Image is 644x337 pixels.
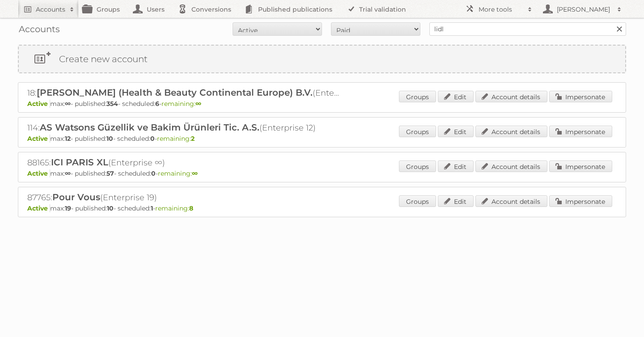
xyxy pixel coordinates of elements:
span: remaining: [157,135,195,143]
h2: 114: (Enterprise 12) [27,122,340,134]
h2: Accounts [36,5,65,14]
strong: ∞ [65,100,71,108]
a: Edit [438,91,474,102]
span: remaining: [161,100,201,108]
span: AS Watsons Güzellik ve Bakim Ürünleri Tic. A.S. [40,122,259,133]
a: Create new account [19,46,625,72]
span: Pour Vous [52,192,100,202]
p: max: - published: - scheduled: - [27,100,617,108]
strong: 57 [106,169,114,177]
h2: 87765: (Enterprise 19) [27,192,340,203]
a: Edit [438,126,474,137]
a: Account details [475,91,547,102]
a: Edit [438,195,474,207]
strong: 19 [65,204,71,212]
strong: 0 [150,135,155,143]
a: Groups [399,195,436,207]
p: max: - published: - scheduled: - [27,135,617,143]
span: [PERSON_NAME] (Health & Beauty Continental Europe) B.V. [37,87,313,98]
h2: [PERSON_NAME] [555,5,613,14]
h2: 18: (Enterprise ∞) [27,87,340,99]
strong: 12 [65,135,71,143]
span: Active [27,100,50,108]
a: Edit [438,160,474,172]
strong: ∞ [65,169,71,177]
strong: 2 [191,135,195,143]
span: Active [27,204,50,212]
a: Groups [399,126,436,137]
strong: 6 [155,100,159,108]
a: Account details [475,126,547,137]
strong: 8 [189,204,193,212]
strong: 0 [151,169,156,177]
strong: 354 [106,100,118,108]
a: Account details [475,160,547,172]
a: Account details [475,195,547,207]
strong: ∞ [192,169,198,177]
span: remaining: [158,169,198,177]
strong: ∞ [195,100,201,108]
span: Active [27,169,50,177]
strong: 10 [106,135,113,143]
a: Impersonate [549,126,612,137]
a: Groups [399,160,436,172]
a: Impersonate [549,195,612,207]
h2: 88165: (Enterprise ∞) [27,157,340,168]
a: Impersonate [549,91,612,102]
span: Active [27,135,50,143]
p: max: - published: - scheduled: - [27,204,617,212]
a: Impersonate [549,160,612,172]
h2: More tools [479,5,523,14]
strong: 1 [151,204,153,212]
span: remaining: [155,204,193,212]
span: ICI PARIS XL [51,157,108,168]
strong: 10 [107,204,114,212]
p: max: - published: - scheduled: - [27,169,617,177]
a: Groups [399,91,436,102]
